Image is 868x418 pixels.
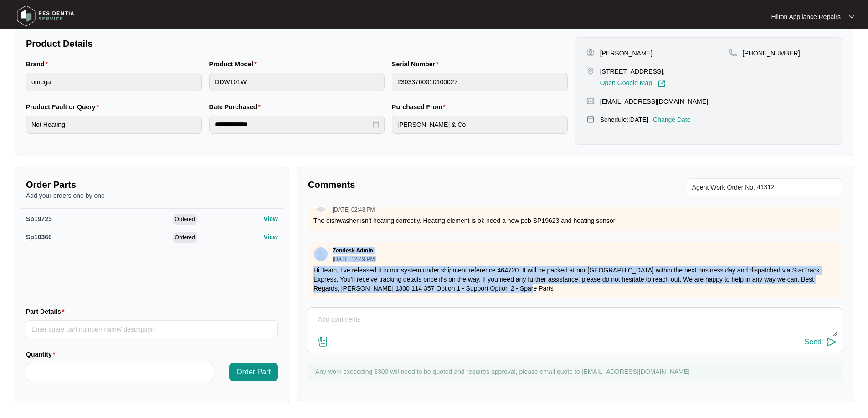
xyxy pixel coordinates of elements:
p: [EMAIL_ADDRESS][DOMAIN_NAME] [600,97,708,106]
label: Product Model [209,60,261,69]
input: Product Model [209,73,385,91]
label: Product Fault or Query [26,102,103,111]
label: Purchased From [392,102,449,111]
p: Comments [308,178,569,191]
img: Link-External [657,80,666,88]
p: Change Date [653,115,691,124]
input: Part Details [26,320,278,338]
p: [PHONE_NUMBER] [743,49,800,58]
img: user.svg [314,247,328,261]
button: Send [805,336,837,348]
p: [DATE] 12:49 PM [333,257,375,262]
img: residentia service logo [14,2,77,30]
p: View [263,214,278,223]
p: Zendesk Admin [333,247,373,254]
input: Purchased From [392,116,568,134]
p: Add your orders one by one [26,191,278,200]
img: user-pin [586,49,595,57]
span: Sp19723 [26,215,52,222]
p: View [263,232,278,242]
p: Any work exceeding $300 will need to be quoted and requires approval, please email quote to [EMAI... [315,367,837,376]
img: map-pin [729,49,737,57]
p: Hilton Appliance Repairs [771,12,841,21]
label: Date Purchased [209,102,264,111]
img: send-icon.svg [826,337,837,347]
p: [PERSON_NAME] [600,49,652,58]
p: [STREET_ADDRESS], [600,67,666,76]
p: Hi Team, I’ve released it in our system under shipment reference 464720. It will be packed at our... [313,266,837,293]
span: Agent Work Order No. [692,182,755,193]
p: The dishwasher isn't heating correctly. Heating element is ok need a new pcb SP19623 and heating ... [313,216,837,225]
input: Add Agent Work Order No. [757,182,837,193]
p: [DATE] 02:43 PM [333,207,379,212]
label: Serial Number [392,60,442,69]
a: Open Google Map [600,80,666,88]
img: dropdown arrow [849,15,854,19]
p: Schedule: [DATE] [600,115,648,124]
span: Ordered [173,214,197,225]
button: Order Part [229,363,278,381]
input: Serial Number [392,73,568,91]
img: map-pin [586,115,595,123]
input: Date Purchased [215,120,371,129]
img: map-pin [586,67,595,75]
img: file-attachment-doc.svg [318,336,329,347]
label: Quantity [26,350,59,359]
p: Order Parts [26,178,278,191]
input: Quantity [26,363,213,381]
span: Order Part [236,367,271,378]
label: Part Details [26,307,68,316]
span: Ordered [173,232,197,243]
div: Send [805,338,822,346]
label: Brand [26,60,51,69]
span: Sp10360 [26,233,52,241]
img: map-pin [586,97,595,105]
p: Product Details [26,37,568,50]
input: Product Fault or Query [26,116,202,134]
input: Brand [26,73,202,91]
